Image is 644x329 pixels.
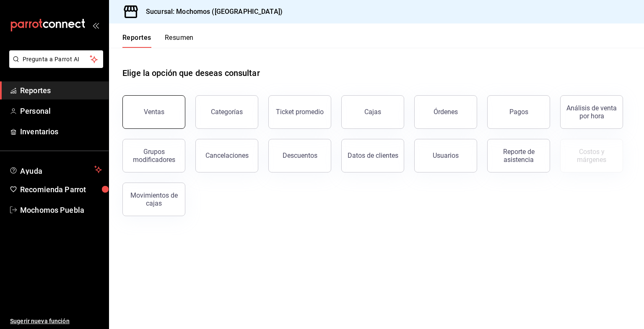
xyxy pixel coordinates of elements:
div: Descuentos [283,151,317,159]
div: Pagos [509,108,528,116]
button: Análisis de venta por hora [560,95,623,129]
button: Ventas [122,95,185,129]
span: Ayuda [20,164,91,175]
div: Análisis de venta por hora [566,104,618,120]
div: Cajas [364,107,382,117]
button: Categorías [195,95,258,129]
div: Órdenes [434,108,458,116]
div: Costos y márgenes [566,148,618,164]
span: Personal [20,105,102,117]
h1: Elige la opción que deseas consultar [122,67,260,79]
button: Movimientos de cajas [122,183,185,216]
button: open_drawer_menu [92,22,99,29]
a: Cajas [341,95,404,129]
span: Reportes [20,85,102,96]
div: Usuarios [433,151,459,159]
button: Ticket promedio [268,95,331,129]
div: Movimientos de cajas [128,191,180,207]
span: Pregunta a Parrot AI [23,55,90,64]
a: Pregunta a Parrot AI [6,61,103,70]
button: Órdenes [414,95,477,129]
span: Recomienda Parrot [20,184,102,195]
button: Reportes [122,34,151,48]
span: Mochomos Puebla [20,204,102,216]
div: navigation tabs [122,34,194,48]
div: Categorías [211,108,243,116]
div: Reporte de asistencia [493,148,545,164]
button: Resumen [165,34,194,48]
button: Datos de clientes [341,139,404,172]
button: Pagos [487,95,550,129]
div: Cancelaciones [205,151,249,159]
button: Descuentos [268,139,331,172]
button: Reporte de asistencia [487,139,550,172]
button: Cancelaciones [195,139,258,172]
button: Contrata inventarios para ver este reporte [560,139,623,172]
button: Usuarios [414,139,477,172]
div: Grupos modificadores [128,148,180,164]
button: Grupos modificadores [122,139,185,172]
span: Sugerir nueva función [10,317,102,326]
h3: Sucursal: Mochomos ([GEOGRAPHIC_DATA]) [139,7,283,17]
button: Pregunta a Parrot AI [9,50,103,68]
div: Ventas [144,108,164,116]
div: Ticket promedio [276,108,324,116]
span: Inventarios [20,126,102,137]
div: Datos de clientes [348,151,398,159]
